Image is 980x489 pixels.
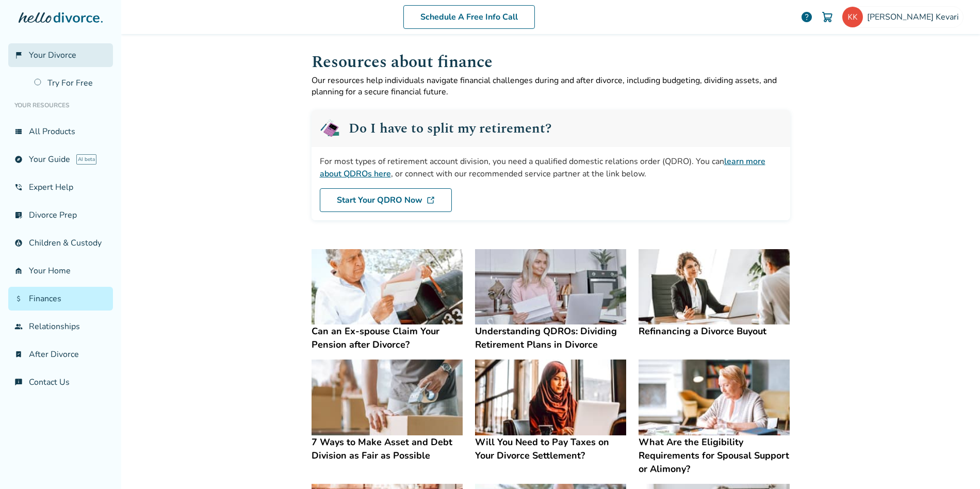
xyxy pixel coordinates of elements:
[14,350,23,358] span: bookmark_check
[14,378,23,386] span: chat_info
[821,11,834,23] img: Cart
[475,324,626,351] h4: Understanding QDROs: Dividing Retirement Plans in Divorce
[403,5,535,29] a: Schedule A Free Info Call
[639,435,790,476] h4: What Are the Eligibility Requirements for Spousal Support or Alimony?
[8,175,113,199] a: phone_in_talkExpert Help
[639,360,790,476] a: What Are the Eligibility Requirements for Spousal Support or Alimony?What Are the Eligibility Req...
[312,50,790,75] h1: Resources about finance
[14,267,23,275] span: garage_home
[76,154,96,165] span: AI beta
[312,249,463,352] a: Can an Ex-spouse Claim Your Pension after Divorce?Can an Ex-spouse Claim Your Pension after Divorce?
[639,360,790,435] img: What Are the Eligibility Requirements for Spousal Support or Alimony?
[312,435,463,462] h4: 7 Ways to Make Asset and Debt Division as Fair as Possible
[8,120,113,143] a: view_listAll Products
[8,370,113,394] a: chat_infoContact Us
[475,360,626,462] a: Will You Need to Pay Taxes on Your Divorce Settlement?Will You Need to Pay Taxes on Your Divorce ...
[312,360,463,435] img: 7 Ways to Make Asset and Debt Division as Fair as Possible
[8,95,113,116] li: Your Resources
[14,127,23,136] span: view_list
[475,360,626,435] img: Will You Need to Pay Taxes on Your Divorce Settlement?
[320,188,452,212] a: Start Your QDRO Now
[14,155,23,164] span: explore
[28,71,113,95] a: Try For Free
[312,75,790,97] p: Our resources help individuals navigate financial challenges during and after divorce, including ...
[639,249,790,338] a: Refinancing a Divorce BuyoutRefinancing a Divorce Buyout
[312,249,463,325] img: Can an Ex-spouse Claim Your Pension after Divorce?
[928,439,980,489] iframe: Chat Widget
[320,118,340,139] img: QDRO
[312,360,463,462] a: 7 Ways to Make Asset and Debt Division as Fair as Possible7 Ways to Make Asset and Debt Division ...
[8,343,113,366] a: bookmark_checkAfter Divorce
[14,211,23,219] span: list_alt_check
[842,7,863,27] img: kaitlyn.kevari@gmail.com
[312,324,463,351] h4: Can an Ex-spouse Claim Your Pension after Divorce?
[8,203,113,227] a: list_alt_checkDivorce Prep
[8,148,113,171] a: exploreYour GuideAI beta
[475,249,626,352] a: Understanding QDROs: Dividing Retirement Plans in DivorceUnderstanding QDROs: Dividing Retirement...
[320,155,782,180] div: For most types of retirement account division, you need a qualified domestic relations order (QDR...
[8,315,113,338] a: groupRelationships
[14,51,23,59] span: flag_2
[801,11,813,23] a: help
[475,435,626,462] h4: Will You Need to Pay Taxes on Your Divorce Settlement?
[8,259,113,283] a: garage_homeYour Home
[14,295,23,303] span: attach_money
[8,43,113,67] a: flag_2Your Divorce
[14,239,23,247] span: account_child
[8,231,113,255] a: account_childChildren & Custody
[639,249,790,325] img: Refinancing a Divorce Buyout
[14,183,23,191] span: phone_in_talk
[14,322,23,331] span: group
[867,11,963,23] span: [PERSON_NAME] Kevari
[349,122,551,135] h2: Do I have to split my retirement?
[427,196,435,204] img: DL
[29,50,76,61] span: Your Divorce
[475,249,626,325] img: Understanding QDROs: Dividing Retirement Plans in Divorce
[639,324,790,338] h4: Refinancing a Divorce Buyout
[8,287,113,311] a: attach_moneyFinances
